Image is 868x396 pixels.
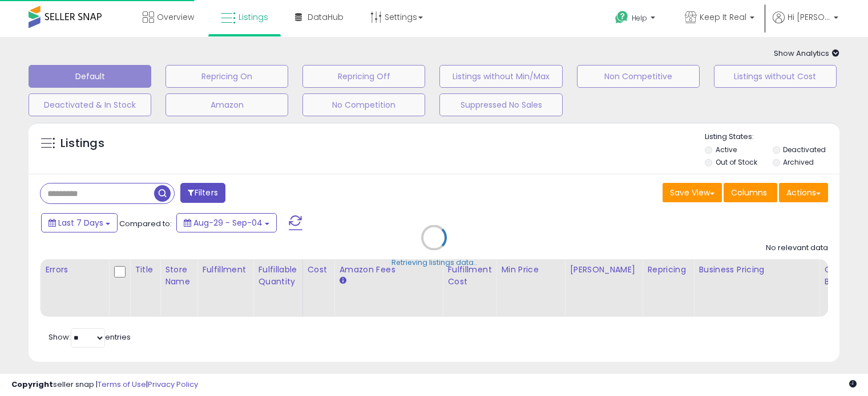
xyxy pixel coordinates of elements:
[774,48,839,59] span: Show Analytics
[165,93,288,116] button: Amazon
[302,65,425,88] button: Repricing Off
[391,258,477,268] div: Retrieving listings data..
[11,379,53,390] strong: Copyright
[29,93,151,116] button: Deactivated & In Stock
[439,65,562,88] button: Listings without Min/Max
[239,11,268,23] span: Listings
[606,2,667,37] a: Help
[700,11,746,23] span: Keep It Real
[788,11,830,23] span: Hi [PERSON_NAME]
[302,93,425,116] button: No Competition
[439,93,562,116] button: Suppressed No Sales
[714,65,837,88] button: Listings without Cost
[308,11,344,23] span: DataHub
[157,11,194,23] span: Overview
[98,379,146,390] a: Terms of Use
[632,13,647,23] span: Help
[615,10,629,25] i: Get Help
[29,65,151,88] button: Default
[148,379,198,390] a: Privacy Policy
[773,11,838,37] a: Hi [PERSON_NAME]
[577,65,700,88] button: Non Competitive
[165,65,288,88] button: Repricing On
[11,379,198,390] div: seller snap | |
